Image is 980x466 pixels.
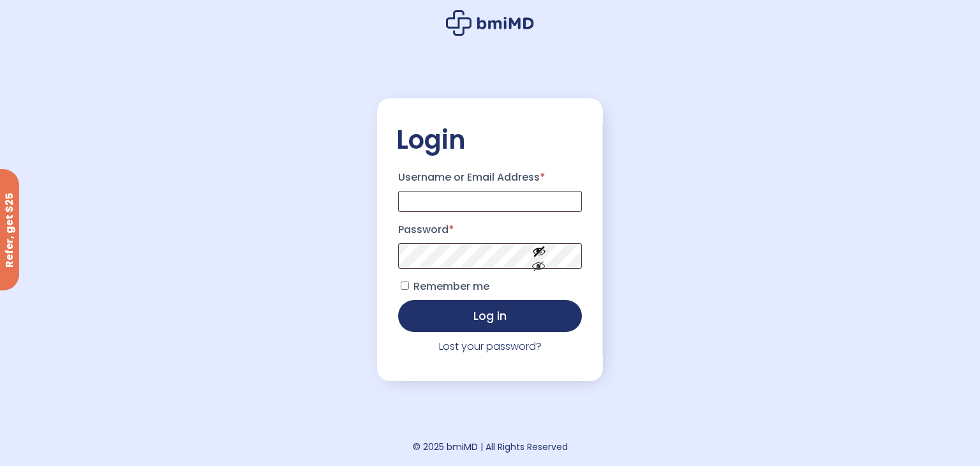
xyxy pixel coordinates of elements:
span: Remember me [413,279,489,294]
input: Remember me [401,282,409,290]
a: Lost your password? [439,339,542,354]
h2: Login [396,124,584,156]
div: © 2025 bmiMD | All Rights Reserved [413,438,568,456]
label: Password [398,220,582,240]
label: Username or Email Address [398,167,582,188]
button: Log in [398,300,582,332]
button: Show password [503,234,575,278]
